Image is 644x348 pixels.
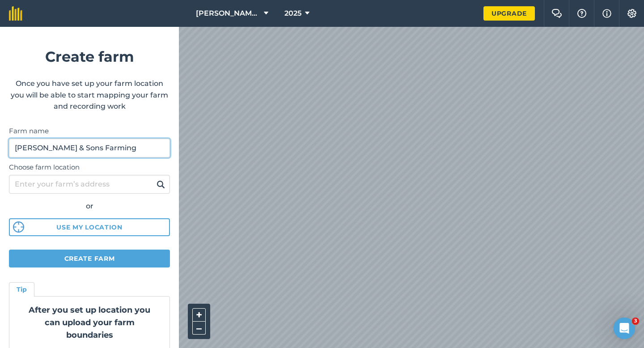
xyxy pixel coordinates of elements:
img: A cog icon [627,9,637,18]
label: Farm name [9,126,170,136]
a: Upgrade [483,6,535,21]
input: Farm name [9,139,170,157]
h4: Tip [17,284,27,294]
img: Two speech bubbles overlapping with the left bubble in the forefront [551,9,562,18]
p: Once you have set up your farm location you will be able to start mapping your farm and recording... [9,78,170,112]
img: A question mark icon [576,9,587,18]
input: Enter your farm’s address [9,175,170,194]
strong: After you set up location you can upload your farm boundaries [29,305,150,340]
button: + [192,308,206,322]
span: 2025 [284,8,301,19]
button: Create farm [9,250,170,267]
h1: Create farm [9,45,170,68]
span: 3 [632,318,639,325]
button: – [192,322,206,335]
span: [PERSON_NAME] & Sons [196,8,260,19]
div: or [9,200,170,212]
img: fieldmargin Logo [9,6,22,21]
img: svg+xml;base64,PHN2ZyB4bWxucz0iaHR0cDovL3d3dy53My5vcmcvMjAwMC9zdmciIHdpZHRoPSIxOSIgaGVpZ2h0PSIyNC... [157,179,165,190]
img: svg+xml;base64,PHN2ZyB4bWxucz0iaHR0cDovL3d3dy53My5vcmcvMjAwMC9zdmciIHdpZHRoPSIxNyIgaGVpZ2h0PSIxNy... [602,8,611,19]
iframe: Intercom live chat [614,318,635,339]
img: svg%3e [13,221,24,233]
label: Choose farm location [9,162,170,173]
button: Use my location [9,218,170,236]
